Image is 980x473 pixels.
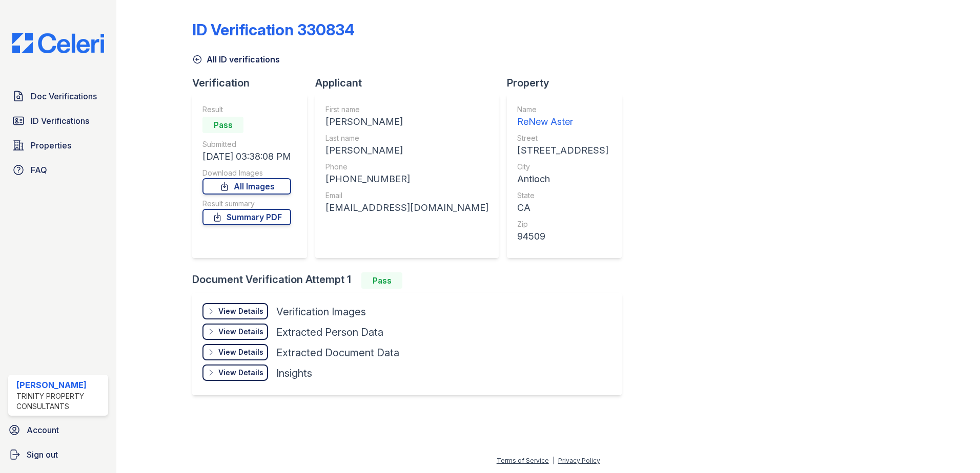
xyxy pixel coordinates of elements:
[276,346,399,360] div: Extracted Document Data
[202,209,291,225] a: Summary PDF
[517,104,608,115] div: Name
[517,190,608,201] div: State
[361,272,402,289] div: Pass
[325,201,488,215] div: [EMAIL_ADDRESS][DOMAIN_NAME]
[325,133,488,143] div: Last name
[4,33,112,53] img: CE_Logo_Blue-a8612792a0a2168367f1c8372b55b34899dd931a85d93a1a3d3e32e68fde9ad4.png
[218,327,263,337] div: View Details
[16,391,104,412] div: Trinity Property Consultants
[202,117,243,133] div: Pass
[8,135,108,156] a: Properties
[192,53,280,66] a: All ID verifications
[497,457,549,464] a: Terms of Service
[27,424,59,436] span: Account
[558,457,600,464] a: Privacy Policy
[517,162,608,172] div: City
[517,115,608,129] div: ReNew Aster
[507,76,630,90] div: Property
[4,444,112,465] a: Sign out
[315,76,507,90] div: Applicant
[517,172,608,186] div: Antioch
[8,160,108,180] a: FAQ
[16,379,104,391] div: [PERSON_NAME]
[192,272,630,289] div: Document Verification Attempt 1
[517,133,608,143] div: Street
[218,306,263,316] div: View Details
[202,199,291,209] div: Result summary
[202,104,291,115] div: Result
[276,305,366,319] div: Verification Images
[202,149,291,164] div: [DATE] 03:38:08 PM
[276,366,312,380] div: Insights
[276,325,383,339] div: Extracted Person Data
[325,162,488,172] div: Phone
[27,448,58,461] span: Sign out
[517,201,608,215] div: CA
[517,143,608,158] div: [STREET_ADDRESS]
[325,190,488,201] div: Email
[202,139,291,149] div: Submitted
[325,115,488,129] div: [PERSON_NAME]
[31,115,89,127] span: ID Verifications
[325,143,488,158] div: [PERSON_NAME]
[31,139,71,152] span: Properties
[517,229,608,244] div: 94509
[218,368,263,378] div: View Details
[517,219,608,229] div: Zip
[8,111,108,131] a: ID Verifications
[192,20,355,39] div: ID Verification 330834
[202,178,291,195] a: All Images
[553,457,555,464] div: |
[517,104,608,129] a: Name ReNew Aster
[31,164,47,176] span: FAQ
[31,90,97,102] span: Doc Verifications
[8,86,108,106] a: Doc Verifications
[4,420,112,440] a: Account
[202,168,291,178] div: Download Images
[218,347,263,357] div: View Details
[325,104,488,115] div: First name
[325,172,488,186] div: [PHONE_NUMBER]
[192,76,315,90] div: Verification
